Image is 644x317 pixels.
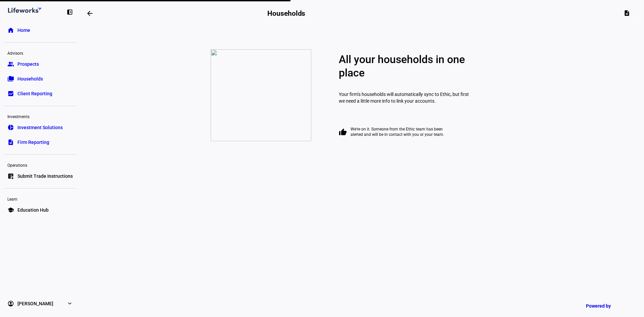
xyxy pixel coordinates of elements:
a: groupProspects [4,57,76,71]
span: Education Hub [17,207,49,213]
div: Advisors [4,48,76,57]
p: We’re on it. Someone from the Ethic team has been alerted and will be in contact with you or your... [339,126,446,137]
div: Investments [4,111,76,121]
img: zero-household.png [211,49,311,141]
mat-icon: thumb_up [339,128,347,136]
span: Firm Reporting [17,139,49,146]
eth-mat-symbol: list_alt_add [7,173,14,179]
p: Your firm’s households will automatically sync to Ethic, but first we need a little more info to ... [339,84,470,111]
eth-mat-symbol: home [7,27,14,34]
eth-mat-symbol: bid_landscape [7,90,14,97]
span: Prospects [17,61,39,67]
span: Investment Solutions [17,124,63,131]
span: Home [17,27,30,34]
mat-icon: arrow_backwards [86,9,94,17]
a: folder_copyHouseholds [4,72,76,86]
eth-mat-symbol: group [7,61,14,67]
div: Learn [4,194,76,203]
span: Households [17,75,43,82]
a: descriptionFirm Reporting [4,136,76,149]
p: All your households in one place [339,53,470,80]
eth-mat-symbol: left_panel_close [66,9,73,15]
eth-mat-symbol: pie_chart [7,124,14,131]
a: Powered by [583,300,634,312]
span: Client Reporting [17,90,52,97]
eth-mat-symbol: description [7,139,14,146]
mat-icon: description [624,10,630,16]
a: bid_landscapeClient Reporting [4,87,76,100]
eth-mat-symbol: folder_copy [7,75,14,82]
a: homeHome [4,23,76,37]
span: Submit Trade Instructions [17,173,73,179]
h2: Households [267,9,305,17]
eth-mat-symbol: school [7,207,14,213]
span: [PERSON_NAME] [17,300,53,307]
div: Operations [4,160,76,169]
eth-mat-symbol: expand_more [66,300,73,307]
a: pie_chartInvestment Solutions [4,121,76,134]
eth-mat-symbol: account_circle [7,300,14,307]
